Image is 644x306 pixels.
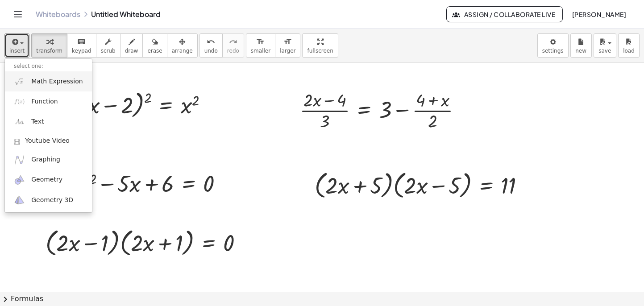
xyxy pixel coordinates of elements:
span: insert [9,48,25,54]
button: settings [537,33,569,58]
img: sqrt_x.png [14,76,25,87]
button: load [618,33,640,58]
span: Youtube Video [25,136,70,145]
span: draw [125,48,138,54]
button: [PERSON_NAME] [565,6,633,22]
span: save [598,48,611,54]
span: arrange [172,48,193,54]
i: keyboard [77,37,86,47]
span: fullscreen [307,48,333,54]
span: [PERSON_NAME] [572,10,626,18]
button: format_sizelarger [275,33,300,58]
span: Text [31,117,44,126]
span: Function [31,97,58,106]
span: keypad [72,48,91,54]
i: format_size [283,37,292,47]
button: Toggle navigation [11,7,25,21]
img: Aa.png [14,116,25,128]
button: new [570,33,592,58]
a: Function [5,91,92,112]
i: undo [207,37,215,47]
img: ggb-graphing.svg [14,154,25,165]
img: ggb-geometry.svg [14,174,25,186]
span: redo [227,48,239,54]
span: load [623,48,635,54]
img: f_x.png [14,96,25,107]
button: keyboardkeypad [67,33,96,58]
button: scrub [96,33,120,58]
button: Assign / Collaborate Live [446,6,563,22]
a: Whiteboards [36,10,80,19]
span: Geometry 3D [31,196,73,205]
button: arrange [167,33,198,58]
span: settings [542,48,564,54]
span: Geometry [31,175,62,184]
span: undo [204,48,218,54]
img: ggb-3d.svg [14,194,25,206]
span: scrub [101,48,116,54]
a: Text [5,112,92,132]
li: select one: [5,61,92,71]
span: new [575,48,586,54]
a: Geometry 3D [5,190,92,210]
a: Graphing [5,150,92,170]
button: redoredo [222,33,244,58]
a: Geometry [5,170,92,190]
button: transform [31,33,67,58]
span: Graphing [31,155,60,164]
button: save [594,33,616,58]
span: erase [147,48,162,54]
i: format_size [256,37,265,47]
i: redo [229,37,237,47]
button: insert [4,33,29,58]
span: smaller [251,48,270,54]
button: erase [142,33,167,58]
button: draw [120,33,143,58]
span: Math Expression [31,77,83,86]
span: larger [280,48,295,54]
span: transform [36,48,62,54]
a: Youtube Video [5,132,92,150]
button: undoundo [199,33,223,58]
span: Assign / Collaborate Live [454,10,555,18]
button: format_sizesmaller [246,33,275,58]
button: fullscreen [302,33,338,58]
a: Math Expression [5,71,92,91]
